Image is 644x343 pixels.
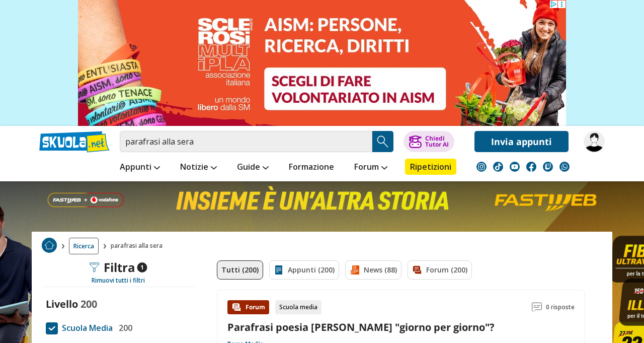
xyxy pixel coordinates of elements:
img: youtube [510,162,520,172]
div: Filtra [90,260,147,275]
div: Rimuovi tutti i filtri [42,277,195,285]
img: Home [42,238,57,253]
img: WhatsApp [559,162,570,172]
div: Forum [227,300,269,314]
a: Appunti (200) [269,260,339,280]
span: Scuola Media [58,321,113,334]
img: Forum contenuto [231,302,242,312]
img: Commenti lettura [532,302,542,312]
a: Notizie [178,159,219,177]
a: Forum (200) [408,260,472,280]
a: Ricerca [69,238,99,254]
a: Parafrasi poesia [PERSON_NAME] "giorno per giorno"? [227,320,495,334]
a: Forum [352,159,390,177]
a: Invia appunti [474,131,569,152]
img: tiktok [493,162,503,172]
span: 200 [115,321,132,334]
a: Appunti [117,159,163,177]
img: twitch [543,162,553,172]
button: ChiediTutor AI [404,131,454,152]
img: News filtro contenuto [350,265,360,275]
div: Scuola media [275,300,321,314]
span: 1 [137,262,147,272]
img: Filtra filtri mobile [90,262,100,272]
img: Forum filtro contenuto [412,265,422,275]
a: Formazione [286,159,337,177]
a: Guide [234,159,271,177]
img: facebook [526,162,536,172]
input: Cerca appunti, riassunti o versioni [120,131,372,152]
img: instagram [476,162,487,172]
a: Ripetizioni [405,159,456,175]
span: parafrasi alla sera [111,238,167,254]
span: 200 [80,297,97,311]
a: Tutti (200) [217,260,263,280]
img: Appunti filtro contenuto [274,265,284,275]
a: Home [42,238,57,254]
div: Chiedi Tutor AI [425,135,449,148]
button: Search Button [372,131,393,152]
label: Livello [46,297,78,311]
span: 0 risposte [546,300,575,314]
img: Alexziccaadoramolooo [584,131,605,152]
a: News (88) [345,260,401,280]
img: Cerca appunti, riassunti o versioni [375,134,390,149]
